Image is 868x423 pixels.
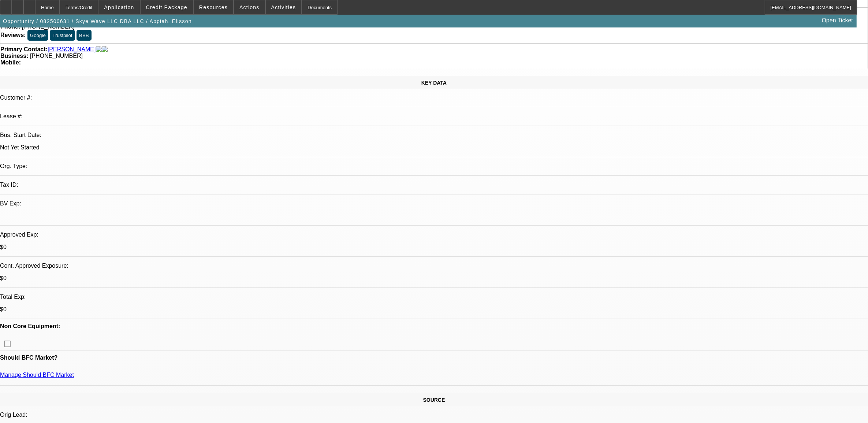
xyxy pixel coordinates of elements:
img: facebook-icon.png [96,46,102,53]
span: Application [104,4,134,10]
button: Actions [234,0,265,14]
span: KEY DATA [421,80,447,86]
button: Application [98,0,139,14]
button: Trustpilot [50,30,75,41]
button: Credit Package [141,0,193,14]
span: Opportunity / 082500631 / Skye Wave LLC DBA LLC / Appiah, Elisson [3,18,192,24]
span: [PHONE_NUMBER] [30,53,83,59]
span: Activities [271,4,296,10]
span: Resources [199,4,228,10]
strong: Mobile: [0,59,21,66]
button: Resources [194,0,233,14]
span: Credit Package [146,4,187,10]
a: [PERSON_NAME] [48,46,96,53]
img: linkedin-icon.png [102,46,108,53]
button: Activities [266,0,302,14]
strong: Business: [0,53,28,59]
strong: Reviews: [0,32,26,38]
strong: Primary Contact: [0,46,48,53]
span: SOURCE [423,397,445,403]
button: Google [27,30,48,41]
button: BBB [77,30,92,41]
span: Actions [239,4,260,10]
a: Open Ticket [819,14,856,27]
